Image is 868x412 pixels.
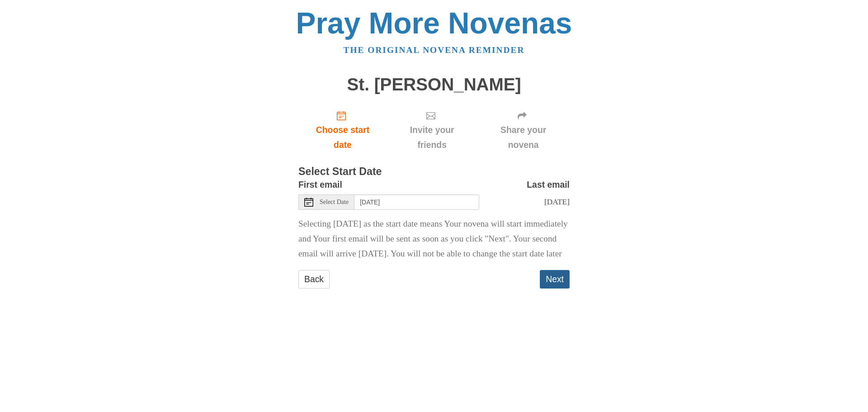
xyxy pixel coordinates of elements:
[486,123,561,152] span: Share your novena
[387,103,477,157] div: Click "Next" to confirm your start date first.
[527,177,570,192] label: Last email
[477,103,570,157] div: Click "Next" to confirm your start date first.
[298,166,570,178] h3: Select Start Date
[320,199,349,205] span: Select Date
[296,6,572,40] a: Pray More Novenas
[298,103,387,157] a: Choose start date
[298,177,342,192] label: First email
[544,197,570,206] span: [DATE]
[298,270,330,289] a: Back
[344,45,525,55] a: The original novena reminder
[298,75,570,95] h1: St. [PERSON_NAME]
[307,123,378,152] span: Choose start date
[396,123,468,152] span: Invite your friends
[298,217,570,261] p: Selecting [DATE] as the start date means Your novena will start immediately and Your first email ...
[540,270,570,289] button: Next
[354,194,479,210] input: Use the arrow keys to pick a date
